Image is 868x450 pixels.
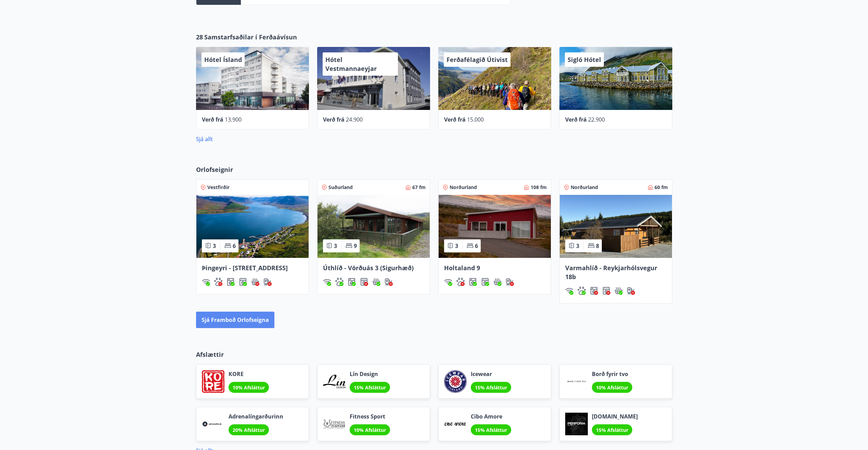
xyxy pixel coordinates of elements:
img: hddCLTAnxqFUMr1fxmbGG8zWilo2syolR0f9UjPn.svg [602,287,610,295]
span: 20% Afsláttur [233,427,265,433]
span: 15% Afsláttur [475,384,507,391]
span: [DOMAIN_NAME] [592,413,638,420]
span: 15% Afsláttur [475,427,507,433]
div: Heitur pottur [614,287,623,295]
div: Hleðslustöð fyrir rafbíla [627,287,635,295]
img: hddCLTAnxqFUMr1fxmbGG8zWilo2syolR0f9UjPn.svg [360,278,368,286]
img: nH7E6Gw2rvWFb8XaSdRp44dhkQaj4PJkOoRYItBQ.svg [385,278,393,286]
img: pxcaIm5dSOV3FS4whs1soiYWTwFQvksT25a9J10C.svg [214,278,222,286]
span: Þingeyri - [STREET_ADDRESS] [202,264,288,272]
img: Dl16BY4EX9PAW649lg1C3oBuIaAsR6QVDQBO2cTm.svg [226,278,235,286]
div: Þráðlaust net [444,278,452,286]
span: Norðurland [450,184,477,191]
span: 24.900 [346,116,363,123]
img: hddCLTAnxqFUMr1fxmbGG8zWilo2syolR0f9UjPn.svg [481,278,489,286]
span: Hótel Ísland [204,55,242,64]
span: 8 [596,242,599,250]
img: Paella dish [196,195,309,258]
div: Þurrkari [239,278,247,286]
img: pxcaIm5dSOV3FS4whs1soiYWTwFQvksT25a9J10C.svg [456,278,465,286]
img: Paella dish [560,195,672,258]
span: Orlofseignir [196,165,233,174]
div: Gæludýr [578,287,586,295]
span: 6 [233,242,236,250]
img: nH7E6Gw2rvWFb8XaSdRp44dhkQaj4PJkOoRYItBQ.svg [627,287,635,295]
span: Vestfirðir [207,184,230,191]
div: Heitur pottur [251,278,259,286]
div: Þvottavél [590,287,598,295]
img: Paella dish [439,195,551,258]
span: Verð frá [444,116,466,123]
img: Dl16BY4EX9PAW649lg1C3oBuIaAsR6QVDQBO2cTm.svg [348,278,356,286]
span: Lín Design [350,370,390,378]
div: Þurrkari [360,278,368,286]
span: Norðurland [571,184,598,191]
img: Dl16BY4EX9PAW649lg1C3oBuIaAsR6QVDQBO2cTm.svg [590,287,598,295]
div: Heitur pottur [372,278,380,286]
img: HJRyFFsYp6qjeUYhR4dAD8CaCEsnIFYZ05miwXoh.svg [323,278,331,286]
span: 15% Afsláttur [354,384,386,391]
img: h89QDIuHlAdpqTriuIvuEWkTH976fOgBEOOeu1mi.svg [614,287,623,295]
button: Sjá framboð orlofseigna [196,312,274,328]
span: 3 [334,242,337,250]
span: Borð fyrir tvo [592,370,632,378]
img: pxcaIm5dSOV3FS4whs1soiYWTwFQvksT25a9J10C.svg [578,287,586,295]
div: Hleðslustöð fyrir rafbíla [385,278,393,286]
span: Verð frá [323,116,345,123]
span: 60 fm [655,184,668,191]
span: 10% Afsláttur [233,384,265,391]
span: Adrenalíngarðurinn [229,413,283,420]
img: h89QDIuHlAdpqTriuIvuEWkTH976fOgBEOOeu1mi.svg [251,278,259,286]
img: HJRyFFsYp6qjeUYhR4dAD8CaCEsnIFYZ05miwXoh.svg [565,287,573,295]
img: HJRyFFsYp6qjeUYhR4dAD8CaCEsnIFYZ05miwXoh.svg [444,278,452,286]
p: Afslættir [196,350,672,359]
span: Cibo Amore [471,413,511,420]
div: Gæludýr [456,278,465,286]
span: 108 fm [531,184,547,191]
span: 3 [213,242,216,250]
img: h89QDIuHlAdpqTriuIvuEWkTH976fOgBEOOeu1mi.svg [372,278,380,286]
div: Þvottavél [226,278,235,286]
span: Verð frá [202,116,223,123]
span: Verð frá [565,116,587,123]
span: Varmahlíð - Reykjarhólsvegur 18b [565,264,657,281]
div: Þurrkari [481,278,489,286]
a: Sjá allt [196,135,213,143]
span: Samstarfsaðilar í Ferðaávísun [204,33,297,41]
div: Hleðslustöð fyrir rafbíla [506,278,514,286]
img: nH7E6Gw2rvWFb8XaSdRp44dhkQaj4PJkOoRYItBQ.svg [263,278,272,286]
span: 15% Afsláttur [596,427,628,433]
img: Paella dish [318,195,430,258]
div: Gæludýr [335,278,344,286]
span: 3 [455,242,458,250]
span: 10% Afsláttur [354,427,386,433]
div: Þráðlaust net [323,278,331,286]
span: Fitness Sport [350,413,390,420]
span: 22.900 [588,116,605,123]
div: Hleðslustöð fyrir rafbíla [263,278,272,286]
span: 10% Afsláttur [596,384,628,391]
img: hddCLTAnxqFUMr1fxmbGG8zWilo2syolR0f9UjPn.svg [239,278,247,286]
span: 15.000 [467,116,484,123]
div: Heitur pottur [493,278,502,286]
span: Icewear [471,370,511,378]
img: nH7E6Gw2rvWFb8XaSdRp44dhkQaj4PJkOoRYItBQ.svg [506,278,514,286]
span: 67 fm [412,184,426,191]
span: Holtaland 9 [444,264,480,272]
img: h89QDIuHlAdpqTriuIvuEWkTH976fOgBEOOeu1mi.svg [493,278,502,286]
span: Sigló Hótel [568,55,601,64]
div: Þráðlaust net [202,278,210,286]
span: Suðurland [328,184,353,191]
img: HJRyFFsYp6qjeUYhR4dAD8CaCEsnIFYZ05miwXoh.svg [202,278,210,286]
span: 28 [196,33,203,41]
span: 3 [576,242,579,250]
div: Þurrkari [602,287,610,295]
span: 9 [354,242,357,250]
span: Ferðafélagið Útivist [446,55,508,64]
span: 13.900 [225,116,242,123]
div: Gæludýr [214,278,222,286]
div: Þráðlaust net [565,287,573,295]
span: KORE [229,370,269,378]
div: Þvottavél [348,278,356,286]
span: 6 [475,242,478,250]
